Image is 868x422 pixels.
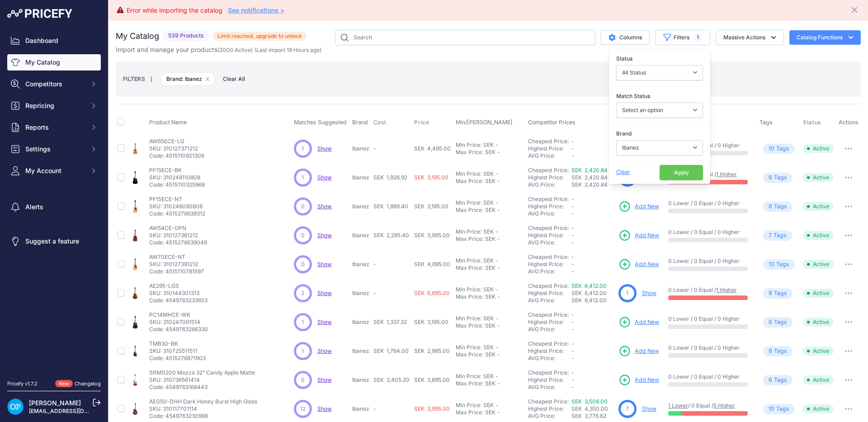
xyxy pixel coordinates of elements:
[483,170,494,178] div: SEK
[571,174,608,181] span: SEK 2,420.84
[149,225,207,232] p: AW54CE-OPN
[495,322,500,329] div: -
[149,369,255,376] p: SRMD200 Mezzo 32” Candy Apple Matte
[528,369,569,376] a: Cheapest Price:
[528,297,571,304] div: AVG Price:
[528,355,571,362] div: AVG Price:
[317,319,332,325] span: Show
[626,289,628,297] span: 1
[642,290,656,296] a: Show
[642,405,656,412] a: Show
[123,75,145,82] small: FILTERS
[352,203,370,210] p: Ibanez
[635,231,659,240] span: Add New
[213,32,307,41] span: Limit reached, upgrade to unlock
[769,173,772,182] span: 6
[495,235,500,243] div: -
[149,290,208,297] p: SKU: 310144301313
[616,92,703,101] label: Match Status
[373,290,376,296] span: -
[317,174,332,181] a: Show
[149,347,206,355] p: SKU: 310725511511
[456,170,481,178] div: Min Price:
[494,141,498,149] div: -
[769,289,772,298] span: 9
[7,33,101,369] nav: Sidebar
[7,33,101,49] a: Dashboard
[494,315,498,322] div: -
[494,199,498,206] div: -
[803,119,821,126] span: Status
[414,232,450,239] span: SEK 3,995.00
[373,319,407,325] span: SEK 1,337.32
[571,181,615,188] div: SEK 2,420.84
[485,235,495,243] div: SEK
[414,174,448,181] span: SEK 3,195.00
[528,239,571,246] div: AVG Price:
[7,141,101,157] button: Settings
[769,231,772,240] span: 7
[456,293,483,300] div: Max Price:
[373,119,386,126] span: Cost
[528,203,571,210] div: Highest Price:
[618,316,659,328] a: Add New
[485,322,495,329] div: SEK
[803,144,834,153] span: Active
[456,286,481,293] div: Min Price:
[660,165,703,180] button: Apply
[149,138,204,145] p: AW65ECE-LG
[352,347,370,355] p: Ibanez
[618,374,659,386] a: Add New
[495,264,500,272] div: -
[716,286,737,293] a: 1 Higher
[116,30,159,42] h2: My Catalog
[635,260,659,269] span: Add New
[149,152,204,159] p: Code: 4515110921306
[335,30,595,45] input: Search
[803,375,834,384] span: Active
[352,261,370,268] p: Ibanez
[635,318,659,327] span: Add New
[485,351,495,358] div: SEK
[301,376,305,384] span: 0
[571,326,574,333] span: -
[317,203,332,210] a: Show
[352,319,370,326] p: Ibanez
[494,344,498,351] div: -
[302,318,304,326] span: 1
[803,119,823,126] button: Status
[317,376,332,383] span: Show
[456,199,481,206] div: Min Price:
[75,380,101,387] a: Changelog
[803,202,834,211] span: Active
[601,30,650,45] button: Columns
[571,203,574,210] span: -
[784,173,787,182] span: s
[456,178,483,185] div: Max Price:
[7,199,101,215] a: Alerts
[784,347,787,356] span: s
[571,347,574,354] span: -
[528,181,571,188] div: AVG Price:
[317,347,332,354] a: Show
[317,232,332,239] a: Show
[7,233,101,249] a: Suggest a feature
[668,373,750,380] p: 0 Lower / 0 Equal / 0 Higher
[456,351,483,358] div: Max Price:
[352,290,370,297] p: Ibanez
[456,235,483,243] div: Max Price:
[317,405,332,412] span: Show
[803,318,834,327] span: Active
[485,264,495,272] div: SEK
[495,293,500,300] div: -
[145,76,157,82] small: |
[784,318,787,327] span: s
[618,258,659,271] a: Add New
[571,297,615,304] div: SEK 6,412.00
[29,408,123,414] a: [EMAIL_ADDRESS][DOMAIN_NAME]
[571,232,574,239] span: -
[803,347,834,356] span: Active
[494,373,498,380] div: -
[414,119,431,126] button: Price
